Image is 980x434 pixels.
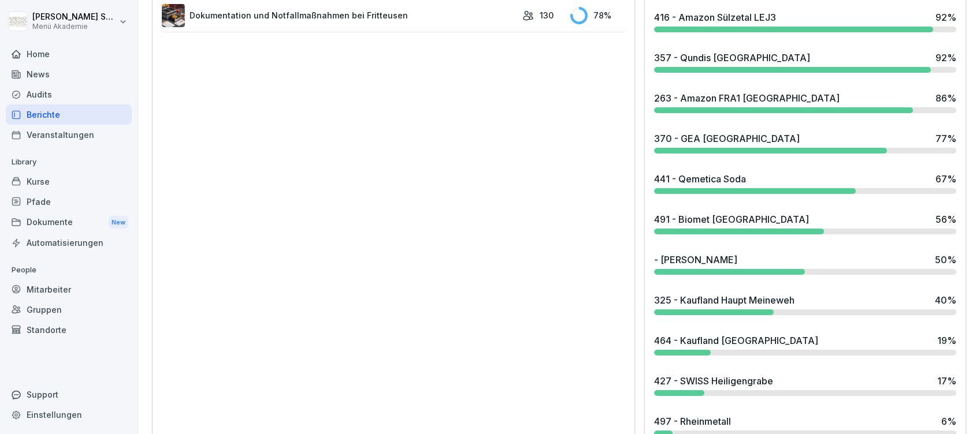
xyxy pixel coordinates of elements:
p: People [6,261,132,279]
a: 357 - Qundis [GEOGRAPHIC_DATA]92% [649,46,961,77]
a: Einstellungen [6,405,132,425]
div: 416 - Amazon Sülzetal LEJ3 [654,10,776,24]
p: Menü Akademie [32,23,117,31]
div: 6 % [941,414,956,428]
div: 17 % [937,374,956,388]
a: 427 - SWISS Heiligengrabe17% [649,369,961,401]
p: 130 [540,9,554,21]
div: 56 % [936,212,956,226]
a: Dokumentation und Notfallmaßnahmen bei Fritteusen [162,4,517,27]
div: 370 - GEA [GEOGRAPHIC_DATA] [654,132,800,145]
a: Automatisierungen [6,233,132,253]
a: 491 - Biomet [GEOGRAPHIC_DATA]56% [649,208,961,239]
a: News [6,64,132,84]
a: Gruppen [6,300,132,320]
img: t30obnioake0y3p0okzoia1o.png [162,4,185,27]
p: Library [6,153,132,171]
div: 92 % [936,51,956,65]
p: [PERSON_NAME] Schülzke [32,12,117,22]
a: 441 - Qemetica Soda67% [649,167,961,199]
a: - [PERSON_NAME]50% [649,248,961,279]
div: 92 % [936,10,956,24]
div: 77 % [936,132,956,145]
a: Standorte [6,320,132,340]
div: 491 - Biomet [GEOGRAPHIC_DATA] [654,212,809,226]
div: 67 % [936,172,956,186]
div: 19 % [937,334,956,347]
div: Support [6,384,132,405]
div: 86 % [936,91,956,105]
a: Kurse [6,171,132,192]
div: 441 - Qemetica Soda [654,172,746,186]
a: Veranstaltungen [6,125,132,145]
a: Berichte [6,104,132,125]
a: DokumenteNew [6,212,132,233]
div: 50 % [935,253,956,267]
div: 357 - Qundis [GEOGRAPHIC_DATA] [654,51,810,65]
div: 427 - SWISS Heiligengrabe [654,374,773,388]
a: Audits [6,84,132,104]
div: 497 - Rheinmetall [654,414,731,428]
div: New [109,216,128,229]
a: 464 - Kaufland [GEOGRAPHIC_DATA]19% [649,329,961,360]
a: 263 - Amazon FRA1 [GEOGRAPHIC_DATA]86% [649,87,961,118]
div: 464 - Kaufland [GEOGRAPHIC_DATA] [654,334,818,347]
div: 325 - Kaufland Haupt Meineweh [654,293,795,307]
a: 370 - GEA [GEOGRAPHIC_DATA]77% [649,127,961,158]
div: 40 % [935,293,956,307]
div: - [PERSON_NAME] [654,253,737,267]
a: Pfade [6,192,132,212]
div: 78 % [570,7,625,24]
div: Dokumente [6,212,132,233]
div: 263 - Amazon FRA1 [GEOGRAPHIC_DATA] [654,91,840,105]
a: 416 - Amazon Sülzetal LEJ392% [649,6,961,37]
a: 325 - Kaufland Haupt Meineweh40% [649,289,961,320]
a: Home [6,44,132,64]
a: Mitarbeiter [6,279,132,300]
